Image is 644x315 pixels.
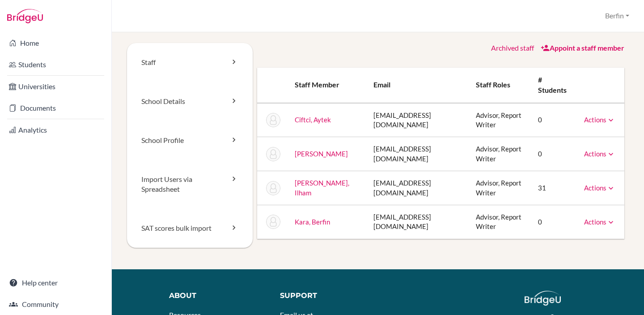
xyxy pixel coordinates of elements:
[366,68,469,103] th: Email
[2,274,110,292] a: Help center
[366,137,469,171] td: [EMAIL_ADDRESS][DOMAIN_NAME]
[531,137,577,171] td: 0
[531,103,577,137] td: 0
[531,171,577,205] td: 31
[295,116,331,124] a: Ciftci, Aytek
[469,137,531,171] td: Advisor, Report Writer
[266,147,280,161] img: Gaida Erlano
[127,209,253,248] a: SAT scores bulk import
[169,291,267,301] div: About
[266,215,280,229] img: Berfin Kara
[366,205,469,239] td: [EMAIL_ADDRESS][DOMAIN_NAME]
[584,116,615,124] a: Actions
[288,68,366,103] th: Staff member
[469,205,531,239] td: Advisor, Report Writer
[584,184,615,192] a: Actions
[469,103,531,137] td: Advisor, Report Writer
[531,205,577,239] td: 0
[127,82,253,121] a: School Details
[2,99,110,117] a: Documents
[469,68,531,103] th: Staff roles
[127,160,253,209] a: Import Users via Spreadsheet
[2,121,110,139] a: Analytics
[295,179,349,196] a: [PERSON_NAME], Ilham
[525,291,561,306] img: logo_white@2x-f4f0deed5e89b7ecb1c2cc34c3e3d731f90f0f143d5ea2071677605dd97b5244.png
[541,43,624,52] a: Appoint a staff member
[266,181,280,195] img: Ilham Ibrahimovic
[266,113,280,127] img: Aytek Ciftci
[2,295,110,313] a: Community
[2,56,110,73] a: Students
[531,68,577,103] th: # students
[7,9,43,23] img: Bridge-U
[280,291,371,301] div: Support
[491,43,534,52] a: Archived staff
[295,150,348,158] a: [PERSON_NAME]
[601,8,633,24] button: Berfin
[366,103,469,137] td: [EMAIL_ADDRESS][DOMAIN_NAME]
[127,43,253,82] a: Staff
[2,34,110,52] a: Home
[127,121,253,160] a: School Profile
[295,218,330,226] a: Kara, Berfin
[2,78,110,95] a: Universities
[584,150,615,158] a: Actions
[469,171,531,205] td: Advisor, Report Writer
[584,218,615,226] a: Actions
[366,171,469,205] td: [EMAIL_ADDRESS][DOMAIN_NAME]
